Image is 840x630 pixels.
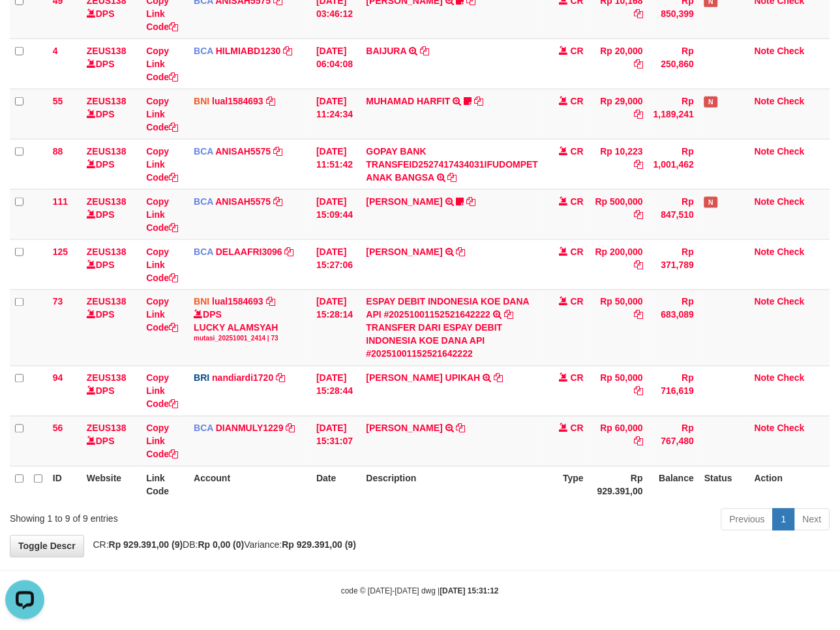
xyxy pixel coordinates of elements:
[777,423,805,434] a: Check
[777,46,805,56] a: Check
[10,535,84,558] a: Toggle Descr
[282,540,357,550] strong: Rp 929.391,00 (9)
[82,38,141,89] td: DPS
[194,46,213,56] span: BCA
[755,96,775,106] a: Note
[440,587,499,596] strong: [DATE] 15:31:12
[194,335,306,344] div: mutasi_20251001_2414 | 73
[87,373,127,383] a: ZEUS138
[571,373,584,383] span: CR
[311,366,361,416] td: [DATE] 15:28:44
[276,373,285,383] a: Copy nandiardi1720 to clipboard
[589,416,648,466] td: Rp 60,000
[286,423,295,434] a: Copy DIANMULY1229 to clipboard
[53,196,68,207] span: 111
[311,89,361,139] td: [DATE] 11:24:34
[777,297,805,307] a: Check
[367,423,443,434] a: [PERSON_NAME]
[273,196,282,207] a: Copy ANISAH5575 to clipboard
[53,423,63,434] span: 56
[648,239,699,290] td: Rp 371,789
[704,97,717,108] span: Has Note
[420,46,429,56] a: Copy BAIJURA to clipboard
[194,373,209,383] span: BRI
[311,239,361,290] td: [DATE] 15:27:06
[634,436,643,447] a: Copy Rp 60,000 to clipboard
[773,509,795,531] a: 1
[494,373,503,383] a: Copy DANA UPIKAH to clipboard
[146,196,178,233] a: Copy Link Code
[467,196,476,207] a: Copy KAREN ADELIN MARTH to clipboard
[589,38,648,89] td: Rp 20,000
[589,89,648,139] td: Rp 29,000
[82,139,141,189] td: DPS
[216,423,284,434] a: DIANMULY1229
[146,423,178,460] a: Copy Link Code
[194,308,306,344] div: DPS LUCKY ALAMSYAH
[87,146,127,157] a: ZEUS138
[634,310,643,320] a: Copy Rp 50,000 to clipboard
[53,96,63,106] span: 55
[634,109,643,119] a: Copy Rp 29,000 to clipboard
[87,96,127,106] a: ZEUS138
[755,247,775,257] a: Note
[755,423,775,434] a: Note
[146,96,178,132] a: Copy Link Code
[589,139,648,189] td: Rp 10,223
[755,373,775,383] a: Note
[367,96,451,106] a: MUHAMAD HARFIT
[589,189,648,239] td: Rp 500,000
[188,466,311,503] th: Account
[367,297,530,320] a: ESPAY DEBIT INDONESIA KOE DANA API #20251001152521642222
[474,96,483,106] a: Copy MUHAMAD HARFIT to clipboard
[571,247,584,257] span: CR
[571,297,584,307] span: CR
[571,423,584,434] span: CR
[285,247,294,257] a: Copy DELAAFRI3096 to clipboard
[215,146,271,157] a: ANISAH5575
[648,38,699,89] td: Rp 250,860
[311,416,361,466] td: [DATE] 15:31:07
[216,247,282,257] a: DELAAFRI3096
[755,46,775,56] a: Note
[367,322,539,361] div: TRANSFER DARI ESPAY DEBIT INDONESIA KOE DANA API #20251001152521642222
[82,466,141,503] th: Website
[367,196,443,207] a: [PERSON_NAME]
[146,373,178,410] a: Copy Link Code
[544,466,590,503] th: Type
[589,366,648,416] td: Rp 50,000
[634,386,643,397] a: Copy Rp 50,000 to clipboard
[777,247,805,257] a: Check
[704,197,717,208] span: Has Note
[273,146,282,157] a: Copy ANISAH5575 to clipboard
[571,196,584,207] span: CR
[87,46,127,56] a: ZEUS138
[146,46,178,82] a: Copy Link Code
[589,239,648,290] td: Rp 200,000
[212,96,263,106] a: lual1584693
[141,466,188,503] th: Link Code
[146,146,178,183] a: Copy Link Code
[648,189,699,239] td: Rp 847,510
[53,247,68,257] span: 125
[648,290,699,366] td: Rp 683,089
[48,466,82,503] th: ID
[634,209,643,220] a: Copy Rp 500,000 to clipboard
[457,423,466,434] a: Copy WILDAN MAHSUN to clipboard
[194,297,209,307] span: BNI
[266,297,275,307] a: Copy lual1584693 to clipboard
[367,373,481,383] a: [PERSON_NAME] UPIKAH
[504,310,513,320] a: Copy ESPAY DEBIT INDONESIA KOE DANA API #20251001152521642222 to clipboard
[311,139,361,189] td: [DATE] 11:51:42
[266,96,275,106] a: Copy lual1584693 to clipboard
[87,247,127,257] a: ZEUS138
[648,139,699,189] td: Rp 1,001,462
[87,423,127,434] a: ZEUS138
[5,5,44,44] button: Open LiveChat chat widget
[648,89,699,139] td: Rp 1,189,241
[367,46,407,56] a: BAIJURA
[589,466,648,503] th: Rp 929.391,00
[448,172,457,183] a: Copy GOPAY BANK TRANSFEID2527417434031IFUDOMPET ANAK BANGSA to clipboard
[82,290,141,366] td: DPS
[87,297,127,307] a: ZEUS138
